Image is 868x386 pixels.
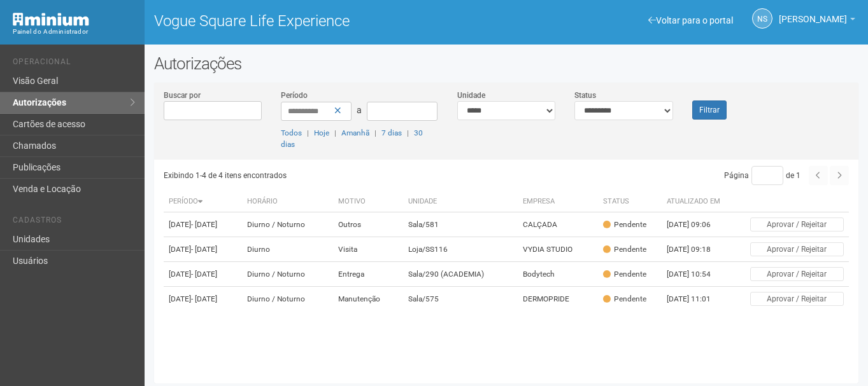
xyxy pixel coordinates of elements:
span: Nicolle Silva [779,2,847,24]
a: Voltar para o portal [648,15,733,25]
a: NS [752,8,772,29]
button: Filtrar [692,100,727,120]
td: Diurno / Noturno [242,212,333,237]
td: DERMOPRIDE [518,287,598,312]
div: Exibindo 1-4 de 4 itens encontrados [164,166,502,185]
td: [DATE] [164,262,242,287]
h1: Vogue Square Life Experience [154,13,497,29]
button: Aprovar / Rejeitar [750,242,844,256]
td: [DATE] [164,287,242,312]
td: Sala/290 (ACADEMIA) [403,262,518,287]
th: Período [164,191,242,212]
button: Aprovar / Rejeitar [750,217,844,231]
div: Pendente [603,244,646,255]
a: [PERSON_NAME] [779,16,855,26]
span: | [307,128,309,137]
span: - [DATE] [191,294,217,303]
td: Sala/581 [403,212,518,237]
button: Aprovar / Rejeitar [750,292,844,306]
a: Hoje [314,128,329,137]
td: Visita [333,237,403,262]
th: Horário [242,191,333,212]
td: [DATE] 10:54 [662,262,732,287]
td: Diurno [242,237,333,262]
td: [DATE] 09:18 [662,237,732,262]
th: Status [598,191,662,212]
span: - [DATE] [191,270,217,279]
div: Painel do Administrador [13,26,135,38]
span: a [357,105,362,115]
a: 7 dias [381,128,402,137]
td: [DATE] [164,212,242,237]
td: Sala/575 [403,287,518,312]
img: Minium [13,13,89,26]
th: Unidade [403,191,518,212]
span: - [DATE] [191,220,217,229]
label: Unidade [457,90,485,101]
span: | [407,128,409,137]
span: | [334,128,336,137]
th: Atualizado em [662,191,732,212]
td: [DATE] 11:01 [662,287,732,312]
td: [DATE] [164,237,242,262]
span: Página de 1 [724,171,800,180]
li: Cadastros [13,216,135,229]
div: Pendente [603,219,646,230]
td: Outros [333,212,403,237]
li: Operacional [13,57,135,71]
td: VYDIA STUDIO [518,237,598,262]
th: Empresa [518,191,598,212]
td: Bodytech [518,262,598,287]
a: Amanhã [341,128,369,137]
h2: Autorizações [154,54,858,73]
td: [DATE] 09:06 [662,212,732,237]
div: Pendente [603,269,646,280]
th: Motivo [333,191,403,212]
td: Diurno / Noturno [242,287,333,312]
a: Todos [281,128,302,137]
td: CALÇADA [518,212,598,237]
span: - [DATE] [191,245,217,254]
label: Período [281,90,308,101]
button: Aprovar / Rejeitar [750,267,844,281]
label: Buscar por [164,90,201,101]
label: Status [574,90,596,101]
div: Pendente [603,294,646,305]
td: Diurno / Noturno [242,262,333,287]
td: Loja/SS116 [403,237,518,262]
td: Entrega [333,262,403,287]
span: | [374,128,376,137]
td: Manutenção [333,287,403,312]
